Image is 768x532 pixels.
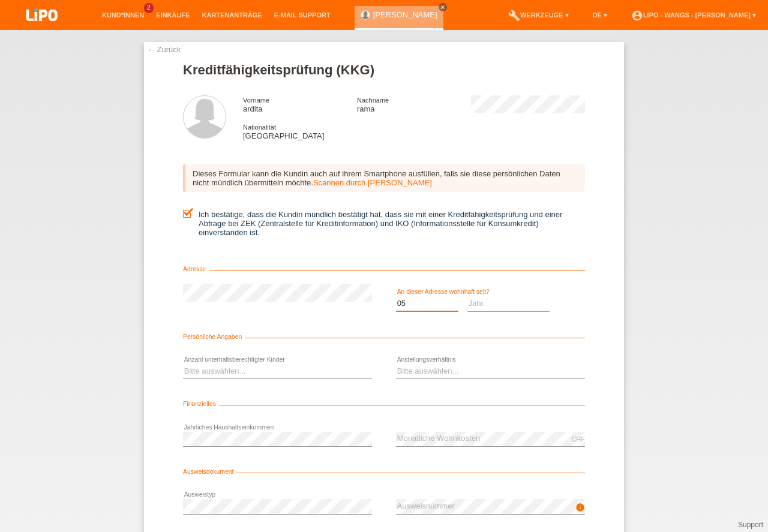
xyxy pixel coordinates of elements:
span: Finanzielles [183,401,219,407]
div: CHF [571,435,585,443]
span: Vorname [243,97,269,104]
i: close [440,4,446,10]
a: E-Mail Support [268,11,337,19]
a: LIPO pay [12,25,72,34]
div: [GEOGRAPHIC_DATA] [243,122,357,140]
i: account_circle [631,10,643,22]
div: Dieses Formular kann die Kundin auch auf ihrem Smartphone ausfüllen, falls sie diese persönlichen... [183,164,585,192]
a: DE ▾ [587,11,613,19]
a: account_circleLIPO - Wangs - [PERSON_NAME] ▾ [625,11,762,19]
a: buildWerkzeuge ▾ [502,11,575,19]
a: info [575,506,585,513]
a: Kund*innen [96,11,150,19]
label: Ich bestätige, dass die Kundin mündlich bestätigt hat, dass sie mit einer Kreditfähigkeitsprüfung... [183,210,585,237]
i: build [508,10,520,22]
span: Ausweisdokument [183,468,236,475]
span: Persönliche Angaben [183,333,245,340]
h1: Kreditfähigkeitsprüfung (KKG) [183,62,585,77]
a: Support [738,521,763,529]
a: [PERSON_NAME] [373,10,437,19]
span: Adresse [183,266,209,272]
div: rama [357,95,471,113]
span: 2 [144,3,154,13]
a: ← Zurück [147,45,181,54]
a: Kartenanträge [196,11,268,19]
a: Scannen durch [PERSON_NAME] [313,178,432,187]
span: Nationalität [243,124,276,131]
a: close [439,3,447,11]
div: ardita [243,95,357,113]
i: info [575,503,585,512]
span: Nachname [357,97,389,104]
a: Einkäufe [150,11,196,19]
